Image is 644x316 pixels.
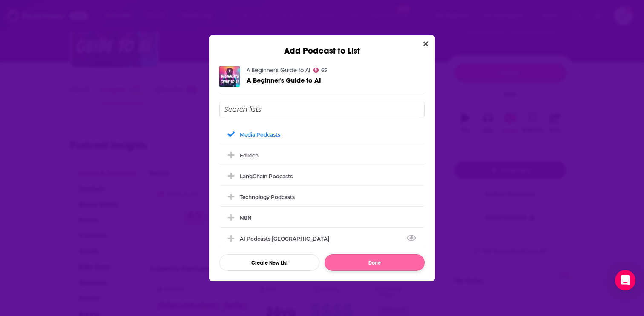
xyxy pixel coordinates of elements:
div: Add Podcast To List [219,101,425,271]
div: Technology Podcasts [240,194,295,200]
div: AI Podcasts Singapore [219,229,425,248]
div: EdTech [219,146,425,165]
div: N8N [219,208,425,227]
div: AI Podcasts [GEOGRAPHIC_DATA] [240,236,334,242]
button: View Link [329,240,334,241]
input: Search lists [219,101,425,118]
div: Add Podcast to List [209,35,435,56]
div: N8N [240,215,252,221]
div: LangChain Podcasts [219,167,425,185]
button: Done [325,254,425,271]
div: LangChain Podcasts [240,173,293,179]
a: A Beginner's Guide to AI [247,67,310,74]
img: A Beginner's Guide to AI [219,66,240,87]
a: 65 [313,68,327,73]
span: 65 [321,68,327,72]
button: Create New List [219,254,319,271]
div: Technology Podcasts [219,188,425,206]
div: EdTech [240,152,259,159]
span: A Beginner's Guide to AI [247,76,321,84]
div: Media Podcasts [240,131,280,138]
button: Close [420,39,431,49]
div: Media Podcasts [219,125,425,144]
div: Open Intercom Messenger [615,270,635,290]
a: A Beginner's Guide to AI [247,77,321,84]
